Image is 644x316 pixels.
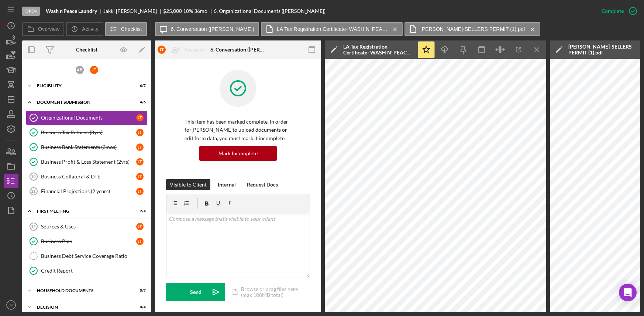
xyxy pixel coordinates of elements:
[136,143,144,151] div: J T
[22,7,40,16] div: Open
[132,209,146,213] div: 2 / 4
[31,174,35,179] tspan: 10
[41,188,136,194] div: Financial Projections (2 years)
[136,188,144,195] div: J T
[210,47,266,53] div: 6. Conversation ([PERSON_NAME])
[247,179,278,190] div: Request Docs
[155,22,259,36] button: 6. Conversation ([PERSON_NAME])
[132,288,146,293] div: 0 / 7
[26,184,148,199] a: 11Financial Projections (2 years)JT
[41,115,136,121] div: Organizational Documents
[41,174,136,180] div: Business Collateral & DTE
[26,155,148,169] a: Business Profit & Loss Statement (2yrs)JT
[136,238,144,245] div: J T
[26,249,148,263] a: Business Debt Service Coverage Ratio
[37,84,127,88] div: Eligibility
[132,100,146,104] div: 4 / 6
[41,144,136,150] div: Business Bank Statements (3mos)
[136,158,144,166] div: J T
[41,129,136,135] div: Business Tax Returns (3yrs)
[26,234,148,249] a: Business PlanJT
[261,22,403,36] button: LA Tax Registration Certificate- WASH N' PEACE - Page 1.pdf
[26,219,148,234] a: 12Sources & UsesJT
[41,224,136,230] div: Sources & Uses
[26,263,148,278] a: Credit Report
[103,8,163,14] div: Jakki [PERSON_NAME]
[218,146,258,161] div: Mark Incomplete
[105,22,147,36] button: Checklist
[82,26,98,32] label: Activity
[26,169,148,184] a: 10Business Collateral & DTEJT
[170,179,207,190] div: Visible to Client
[46,8,97,14] b: Wash n'Peace Laundry
[404,22,540,36] button: [PERSON_NAME]-SELLERS PERMIT (1).pdf
[41,268,147,274] div: Credit Report
[136,129,144,136] div: J T
[4,298,18,312] button: JH
[158,46,166,54] div: J T
[76,66,84,74] div: A B
[37,100,127,104] div: Document Submission
[154,42,211,57] button: JTReassign
[214,8,326,14] div: 6. Organizational Documents ([PERSON_NAME])
[163,8,182,14] span: $25,000
[218,179,236,190] div: Internal
[166,283,225,301] button: Send
[171,26,254,32] label: 6. Conversation ([PERSON_NAME])
[420,26,525,32] label: [PERSON_NAME]-SELLERS PERMIT (1).pdf
[184,42,204,57] div: Reassign
[90,66,98,74] div: J T
[190,283,202,301] div: Send
[132,305,146,309] div: 0 / 4
[66,22,103,36] button: Activity
[136,223,144,230] div: J T
[199,146,277,161] button: Mark Incomplete
[602,4,624,18] div: Complete
[26,125,148,140] a: Business Tax Returns (3yrs)JT
[41,159,136,165] div: Business Profit & Loss Statement (2yrs)
[37,209,127,213] div: First Meeting
[37,305,127,309] div: decision
[76,47,97,53] div: Checklist
[38,26,59,32] label: Overview
[214,179,240,190] button: Internal
[183,8,193,14] div: 10 %
[243,179,282,190] button: Request Docs
[9,303,13,307] text: JH
[136,173,144,180] div: J T
[136,114,144,121] div: J T
[277,26,388,32] label: LA Tax Registration Certificate- WASH N' PEACE - Page 1.pdf
[31,189,35,193] tspan: 11
[132,84,146,88] div: 6 / 7
[26,140,148,155] a: Business Bank Statements (3mos)JT
[41,238,136,244] div: Business Plan
[22,22,64,36] button: Overview
[568,44,638,56] div: [PERSON_NAME]-SELLERS PERMIT (1).pdf
[594,4,640,18] button: Complete
[185,118,292,142] p: This item has been marked complete. In order for [PERSON_NAME] to upload documents or edit form d...
[166,179,210,190] button: Visible to Client
[619,284,637,301] div: Open Intercom Messenger
[26,110,148,125] a: Organizational DocumentsJT
[37,288,127,293] div: Household Documents
[121,26,142,32] label: Checklist
[41,253,147,259] div: Business Debt Service Coverage Ratio
[194,8,207,14] div: 36 mo
[31,224,35,229] tspan: 12
[343,44,413,56] div: LA Tax Registration Certificate- WASH N' PEACE - Page 1.pdf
